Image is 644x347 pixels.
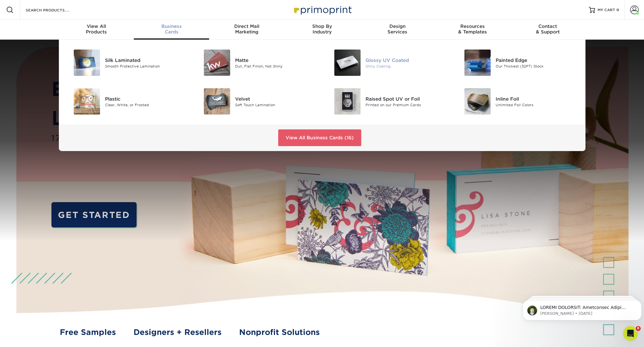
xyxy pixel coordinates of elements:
[284,20,360,40] a: Shop ByIndustry
[291,3,353,16] img: Primoprint
[59,24,134,29] span: View All
[60,327,116,338] a: Free Samples
[496,57,578,63] div: Painted Edge
[235,63,317,69] div: Dull, Flat Finish, Not Shiny
[457,86,578,117] a: Inline Foil Business Cards Inline Foil Unlimited Foil Colors
[360,20,435,40] a: DesignServices
[209,20,284,40] a: Direct MailMarketing
[134,24,209,35] div: Cards
[464,88,491,115] img: Inline Foil Business Cards
[366,63,448,69] div: Shiny Coating
[464,50,491,76] img: Painted Edge Business Cards
[510,20,585,40] a: Contact& Support
[196,47,318,78] a: Matte Business Cards Matte Dull, Flat Finish, Not Shiny
[278,129,361,146] a: View All Business Cards (16)
[134,20,209,40] a: BusinessCards
[74,50,100,76] img: Silk Laminated Business Cards
[235,95,317,102] div: Velvet
[510,24,585,29] span: Contact
[636,326,641,331] span: 8
[239,327,320,338] a: Nonprofit Solutions
[334,88,361,115] img: Raised Spot UV or Foil Business Cards
[334,50,361,76] img: Glossy UV Coated Business Cards
[204,50,230,76] img: Matte Business Cards
[105,95,187,102] div: Plastic
[284,24,360,29] span: Shop By
[196,86,318,117] a: Velvet Business Cards Velvet Soft Touch Lamination
[366,102,448,107] div: Printed on our Premium Cards
[284,24,360,35] div: Industry
[209,24,284,29] span: Direct Mail
[105,57,187,63] div: Silk Laminated
[366,95,448,102] div: Raised Spot UV or Foil
[66,47,187,78] a: Silk Laminated Business Cards Silk Laminated Smooth Protective Lamination
[616,8,619,12] span: 0
[59,20,134,40] a: View AllProducts
[457,47,578,78] a: Painted Edge Business Cards Painted Edge Our Thickest (32PT) Stock
[105,63,187,69] div: Smooth Protective Lamination
[496,102,578,107] div: Unlimited Foil Colors
[74,88,100,115] img: Plastic Business Cards
[59,24,134,35] div: Products
[66,86,187,117] a: Plastic Business Cards Plastic Clear, White, or Frosted
[360,24,435,29] span: Design
[327,86,448,117] a: Raised Spot UV or Foil Business Cards Raised Spot UV or Foil Printed on our Premium Cards
[520,287,644,330] iframe: Intercom notifications message
[105,102,187,107] div: Clear, White, or Frosted
[435,20,510,40] a: Resources& Templates
[496,63,578,69] div: Our Thickest (32PT) Stock
[134,24,209,29] span: Business
[366,57,448,63] div: Glossy UV Coated
[598,7,615,13] span: MY CART
[435,24,510,35] div: & Templates
[134,327,221,338] a: Designers + Resellers
[623,326,638,341] iframe: Intercom live chat
[327,47,448,78] a: Glossy UV Coated Business Cards Glossy UV Coated Shiny Coating
[235,102,317,107] div: Soft Touch Lamination
[25,6,85,14] input: SEARCH PRODUCTS.....
[510,24,585,35] div: & Support
[209,24,284,35] div: Marketing
[204,88,230,115] img: Velvet Business Cards
[435,24,510,29] span: Resources
[235,57,317,63] div: Matte
[360,24,435,35] div: Services
[496,95,578,102] div: Inline Foil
